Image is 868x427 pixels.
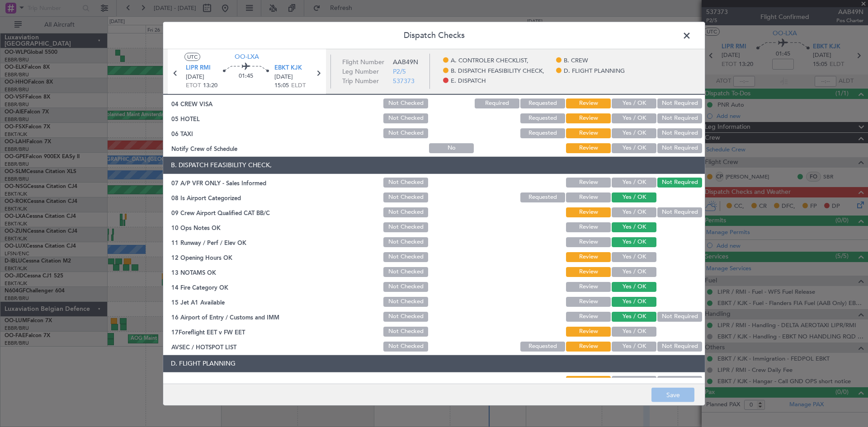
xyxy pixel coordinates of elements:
button: Not Required [657,342,702,352]
button: Not Required [657,99,702,108]
button: Not Required [657,143,702,153]
button: Not Required [657,207,702,217]
button: Not Required [657,113,702,123]
button: Not Required [657,178,702,188]
button: Not Required [657,376,702,386]
header: Dispatch Checks [163,22,705,49]
button: Not Required [657,128,702,138]
button: Not Required [657,312,702,322]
